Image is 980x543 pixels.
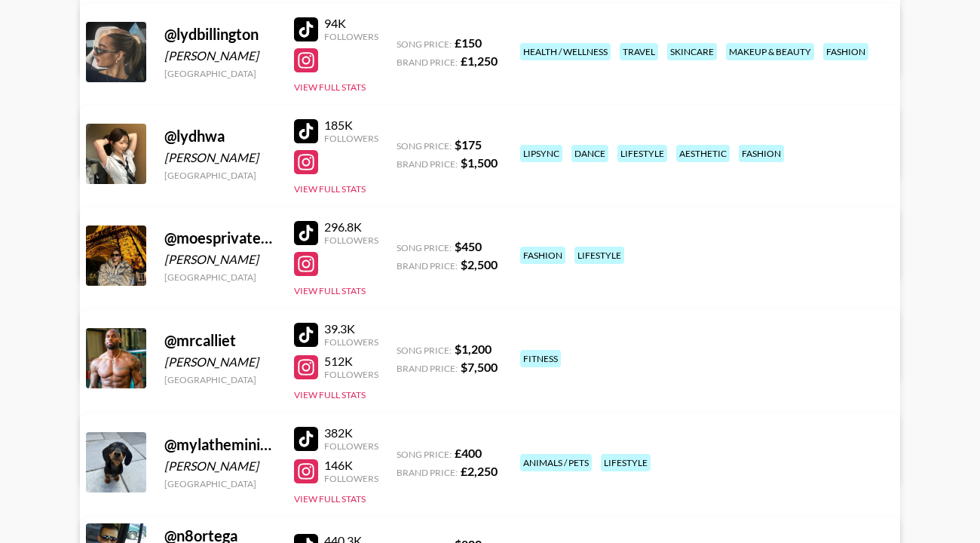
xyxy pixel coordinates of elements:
[520,454,592,471] div: animals / pets
[397,57,458,68] span: Brand Price:
[164,229,276,247] div: @ moesprivatestory
[823,43,868,60] div: fashion
[397,467,458,478] span: Brand Price:
[397,242,452,253] span: Song Price:
[520,247,565,264] div: fashion
[667,43,717,60] div: skincare
[164,354,276,370] div: [PERSON_NAME]
[324,16,378,31] div: 94K
[294,493,366,505] button: View Full Stats
[397,363,458,374] span: Brand Price:
[461,464,498,478] strong: £ 2,250
[397,260,458,271] span: Brand Price:
[324,321,378,336] div: 39.3K
[324,118,378,133] div: 185K
[294,81,366,93] button: View Full Stats
[739,145,784,162] div: fashion
[461,155,498,170] strong: $ 1,500
[324,425,378,440] div: 382K
[164,25,276,44] div: @ lydbillington
[324,473,378,484] div: Followers
[397,38,452,50] span: Song Price:
[324,440,378,452] div: Followers
[397,449,452,460] span: Song Price:
[461,257,498,271] strong: $ 2,500
[294,285,366,296] button: View Full Stats
[461,54,498,68] strong: £ 1,250
[397,345,452,356] span: Song Price:
[520,350,561,367] div: fitness
[324,219,378,235] div: 296.8K
[455,239,482,253] strong: $ 450
[164,459,276,474] div: [PERSON_NAME]
[324,369,378,380] div: Followers
[294,389,366,400] button: View Full Stats
[294,183,366,195] button: View Full Stats
[164,170,276,181] div: [GEOGRAPHIC_DATA]
[397,158,458,170] span: Brand Price:
[571,145,608,162] div: dance
[164,68,276,79] div: [GEOGRAPHIC_DATA]
[164,150,276,165] div: [PERSON_NAME]
[455,137,482,152] strong: $ 175
[620,43,658,60] div: travel
[520,43,611,60] div: health / wellness
[164,478,276,489] div: [GEOGRAPHIC_DATA]
[455,342,492,356] strong: $ 1,200
[726,43,814,60] div: makeup & beauty
[455,446,482,460] strong: £ 400
[164,435,276,454] div: @ mylatheminisausage
[520,145,562,162] div: lipsync
[164,331,276,350] div: @ mrcalliet
[574,247,624,264] div: lifestyle
[164,271,276,283] div: [GEOGRAPHIC_DATA]
[164,252,276,267] div: [PERSON_NAME]
[461,360,498,374] strong: $ 7,500
[324,354,378,369] div: 512K
[164,374,276,385] div: [GEOGRAPHIC_DATA]
[324,133,378,144] div: Followers
[324,458,378,473] div: 146K
[324,336,378,348] div: Followers
[324,235,378,246] div: Followers
[617,145,667,162] div: lifestyle
[601,454,651,471] div: lifestyle
[324,31,378,42] div: Followers
[455,35,482,50] strong: £ 150
[676,145,730,162] div: aesthetic
[164,48,276,63] div: [PERSON_NAME]
[397,140,452,152] span: Song Price:
[164,127,276,146] div: @ lydhwa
